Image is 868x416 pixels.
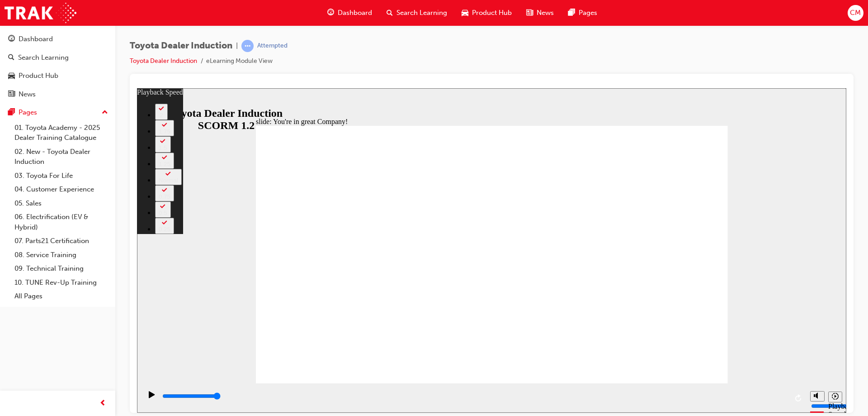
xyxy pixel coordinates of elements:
button: Play (Ctrl+Alt+P) [5,302,20,318]
div: Attempted [257,42,288,50]
span: search-icon [8,54,14,62]
a: 08. Service Training [11,248,112,262]
span: Pages [579,8,597,18]
div: misc controls [669,295,705,325]
span: News [537,8,554,18]
a: 03. Toyota For Life [11,169,112,183]
span: search-icon [387,7,393,19]
a: 09. Technical Training [11,262,112,276]
a: car-iconProduct Hub [454,4,519,22]
div: Search Learning [18,53,69,63]
button: Mute (Ctrl+Alt+M) [673,303,688,313]
a: Search Learning [4,49,112,66]
div: Pages [19,107,37,118]
span: Dashboard [338,8,372,18]
button: CM [848,5,863,21]
a: search-iconSearch Learning [379,4,454,22]
div: Dashboard [19,34,53,44]
span: guage-icon [8,35,15,43]
button: 2 [18,15,31,32]
button: Playback speed [691,303,705,314]
a: 06. Electrification (EV & Hybrid) [11,210,112,234]
div: Playback Speed [691,314,705,330]
span: CM [850,8,861,18]
div: Product Hub [19,71,58,81]
input: volume [674,314,732,321]
a: pages-iconPages [561,4,604,22]
button: Replay (Ctrl+Alt+R) [655,303,669,317]
div: 2 [22,24,27,30]
a: All Pages [11,289,112,303]
span: pages-icon [8,109,15,117]
span: car-icon [8,72,15,80]
span: pages-icon [568,7,575,19]
div: News [19,89,36,100]
span: Toyota Dealer Induction [130,41,232,51]
span: learningRecordVerb_ATTEMPT-icon [241,40,254,52]
a: 07. Parts21 Certification [11,234,112,248]
span: Search Learning [396,8,447,18]
span: guage-icon [327,7,334,19]
button: Pages [4,104,112,121]
span: Product Hub [472,8,512,18]
a: 05. Sales [11,196,112,210]
button: DashboardSearch LearningProduct HubNews [4,29,112,104]
li: eLearning Module View [206,56,273,67]
a: 04. Customer Experience [11,182,112,196]
a: Dashboard [4,31,112,48]
a: 02. New - Toyota Dealer Induction [11,145,112,169]
span: | [236,41,238,51]
div: playback controls [5,295,669,325]
span: up-icon [102,107,108,119]
input: slide progress [25,304,84,311]
span: prev-icon [99,398,106,409]
a: Toyota Dealer Induction [130,57,197,65]
span: news-icon [8,91,15,99]
span: car-icon [462,7,468,19]
a: 10. TUNE Rev-Up Training [11,276,112,290]
span: news-icon [526,7,533,19]
a: news-iconNews [519,4,561,22]
img: Trak [5,3,76,23]
a: guage-iconDashboard [320,4,379,22]
a: Product Hub [4,67,112,84]
a: 01. Toyota Academy - 2025 Dealer Training Catalogue [11,121,112,145]
a: News [4,86,112,103]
